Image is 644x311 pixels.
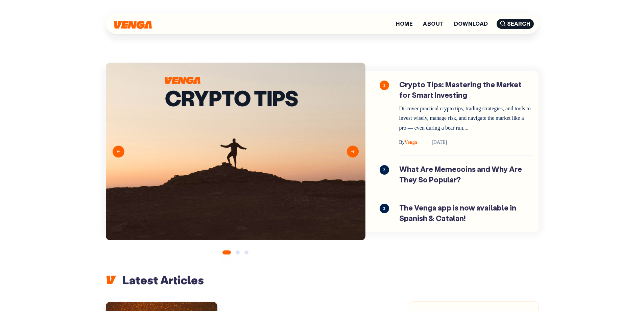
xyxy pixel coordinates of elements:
img: Venga Blog [114,21,152,29]
a: Home [396,21,413,26]
img: Blog-cover---Crypto-Tips.png [106,63,365,240]
button: 1 of 3 [222,250,231,254]
a: Download [454,21,488,26]
button: Next [347,146,359,157]
button: Previous [113,146,124,157]
span: 3 [380,204,389,213]
span: Search [497,19,534,29]
button: 3 of 3 [244,250,248,254]
button: 2 of 3 [236,250,240,254]
span: 2 [380,165,389,175]
a: About [423,21,444,26]
span: 1 [380,81,389,90]
h2: Latest Articles [106,272,539,287]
